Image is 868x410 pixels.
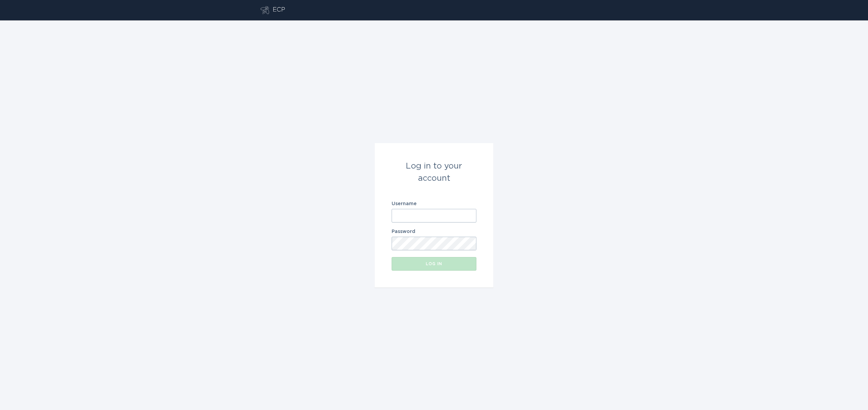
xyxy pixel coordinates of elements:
label: Password [392,229,476,234]
label: Username [392,201,476,206]
div: Log in to your account [392,160,476,184]
button: Go to dashboard [260,6,269,14]
div: Log in [395,262,473,266]
div: ECP [273,6,285,14]
button: Log in [392,257,476,271]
